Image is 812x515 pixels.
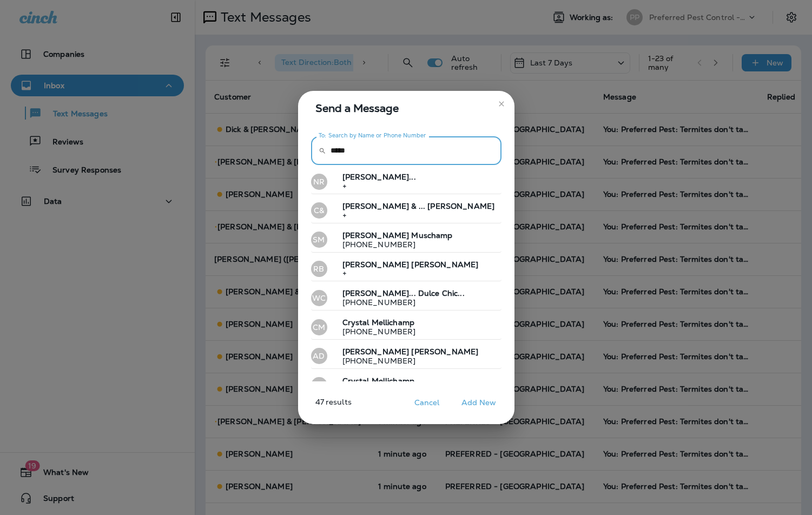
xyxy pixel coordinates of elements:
[334,240,453,249] p: [PHONE_NUMBER]
[334,327,416,336] p: [PHONE_NUMBER]
[311,228,501,253] button: SM[PERSON_NAME] Muschamp[PHONE_NUMBER]
[334,269,479,278] p: +
[311,169,501,194] button: NR [PERSON_NAME]...+
[334,182,416,190] p: +
[342,230,410,240] span: [PERSON_NAME]
[315,100,501,117] span: Send a Message
[418,288,465,298] span: Dulce Chic...
[311,348,327,364] div: AD
[342,376,369,386] span: Crystal
[411,347,478,356] span: [PERSON_NAME]
[407,394,447,411] button: Cancel
[427,201,494,211] span: [PERSON_NAME]
[342,172,416,182] span: [PERSON_NAME]...
[311,257,501,282] button: RB[PERSON_NAME] [PERSON_NAME]+
[311,319,327,335] div: CM
[311,174,327,190] div: NR
[334,211,495,220] p: +
[311,261,327,277] div: RB
[372,376,414,386] span: Mellichamp
[342,318,369,327] span: Crystal
[311,286,501,311] button: WC[PERSON_NAME]... Dulce Chic...[PHONE_NUMBER]
[493,95,510,113] button: close
[311,344,501,369] button: AD[PERSON_NAME] [PERSON_NAME][PHONE_NUMBER]
[311,199,501,223] button: C&[PERSON_NAME] & ... [PERSON_NAME]+
[456,394,502,411] button: Add New
[411,260,478,269] span: [PERSON_NAME]
[294,398,352,415] p: 47 results
[372,318,414,327] span: Mellichamp
[319,131,426,140] label: To: Search by Name or Phone Number
[411,230,452,240] span: Muschamp
[311,232,327,248] div: SM
[311,315,501,340] button: CMCrystal Mellichamp[PHONE_NUMBER]
[311,377,327,393] div: CM
[342,288,416,298] span: [PERSON_NAME]...
[311,373,501,398] button: CMCrystal Mellichamp+
[311,202,327,219] div: C&
[342,201,426,211] span: [PERSON_NAME] & ...
[342,260,410,269] span: [PERSON_NAME]
[311,290,327,306] div: WC
[334,356,479,365] p: [PHONE_NUMBER]
[342,347,410,356] span: [PERSON_NAME]
[334,298,465,307] p: [PHONE_NUMBER]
